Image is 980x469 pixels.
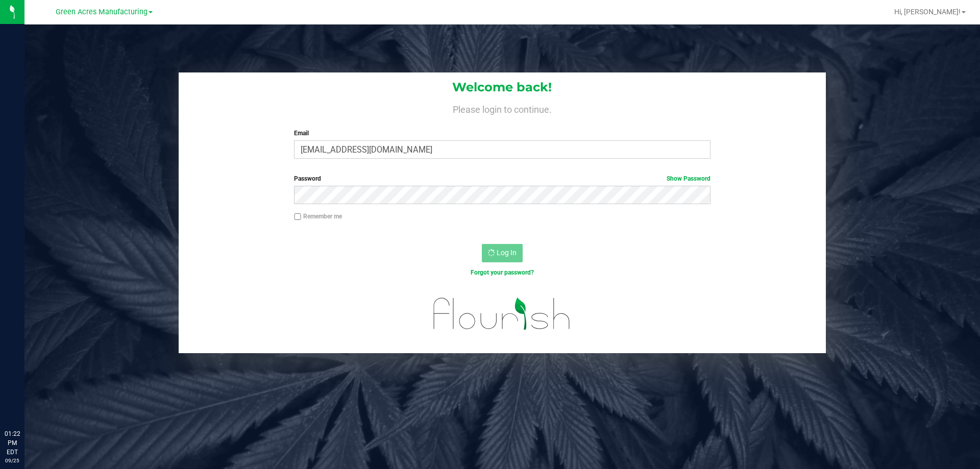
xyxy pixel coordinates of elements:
[294,129,710,138] label: Email
[56,8,148,16] span: Green Acres Manufacturing
[179,102,826,114] h4: Please login to continue.
[497,249,517,257] span: Log In
[294,213,301,220] input: Remember me
[471,269,534,276] a: Forgot your password?
[894,8,961,16] span: Hi, [PERSON_NAME]!
[294,212,342,221] label: Remember me
[421,288,583,340] img: flourish_logo.svg
[482,244,523,262] button: Log In
[5,457,20,464] p: 09/25
[294,175,321,182] span: Password
[179,81,826,94] h1: Welcome back!
[5,429,20,457] p: 01:22 PM EDT
[667,175,710,182] a: Show Password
